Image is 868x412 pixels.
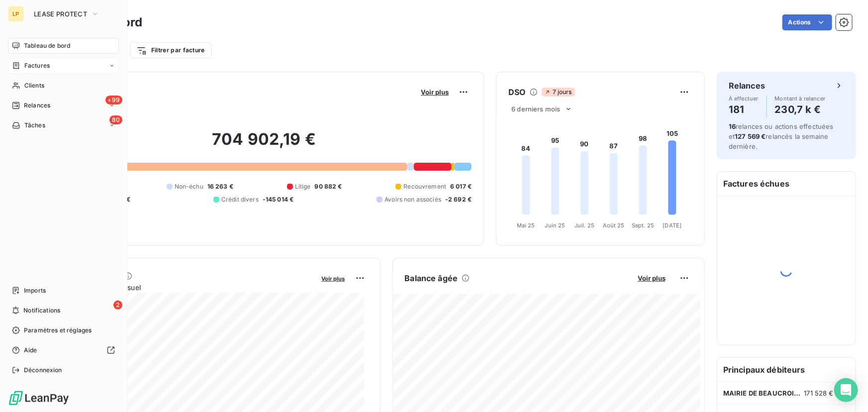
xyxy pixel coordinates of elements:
[421,88,449,96] span: Voir plus
[638,274,666,282] span: Voir plus
[717,172,856,196] h6: Factures échues
[56,129,472,159] h2: 704 902,19 €
[175,182,203,191] span: Non-échu
[735,132,766,140] span: 127 569 €
[263,195,294,204] span: -145 014 €
[34,10,87,18] span: LEASE PROTECT
[56,282,315,293] span: Chiffre d'affaires mensuel
[545,222,566,229] tspan: Juin 25
[729,102,759,117] h4: 181
[8,6,24,22] div: LP
[403,182,446,191] span: Recouvrement
[8,390,70,406] img: Logo LeanPay
[804,389,834,397] span: 171 528 €
[24,121,45,130] span: Tâches
[729,96,759,102] span: À effectuer
[511,105,560,113] span: 6 derniers mois
[24,326,92,335] span: Paramètres et réglages
[542,88,575,97] span: 7 jours
[319,274,348,283] button: Voir plus
[775,96,826,102] span: Montant à relancer
[445,195,472,204] span: -2 692 €
[723,389,804,397] span: MAIRIE DE BEAUCROISSANT
[207,182,233,191] span: 16 263 €
[24,346,37,355] span: Aide
[729,122,736,130] span: 16
[517,222,535,229] tspan: Mai 25
[322,275,345,282] span: Voir plus
[775,102,826,117] h4: 230,7 k €
[24,101,50,110] span: Relances
[24,81,44,90] span: Clients
[23,306,60,315] span: Notifications
[295,182,311,191] span: Litige
[663,222,682,229] tspan: [DATE]
[729,122,834,150] span: relances ou actions effectuées et relancés la semaine dernière.
[8,342,119,358] a: Aide
[109,115,122,124] span: 80
[603,222,625,229] tspan: Août 25
[782,14,832,30] button: Actions
[405,272,458,284] h6: Balance âgée
[508,86,525,98] h6: DSO
[221,195,259,204] span: Crédit divers
[717,358,856,382] h6: Principaux débiteurs
[385,195,441,204] span: Avoirs non associés
[24,286,46,295] span: Imports
[130,42,211,58] button: Filtrer par facture
[632,222,654,229] tspan: Sept. 25
[315,182,342,191] span: 90 882 €
[113,301,122,309] span: 2
[24,366,62,375] span: Déconnexion
[635,274,669,283] button: Voir plus
[105,96,122,104] span: +99
[834,378,858,402] div: Open Intercom Messenger
[575,222,594,229] tspan: Juil. 25
[418,88,452,97] button: Voir plus
[450,182,472,191] span: 6 017 €
[729,80,765,92] h6: Relances
[24,41,70,50] span: Tableau de bord
[24,61,50,70] span: Factures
